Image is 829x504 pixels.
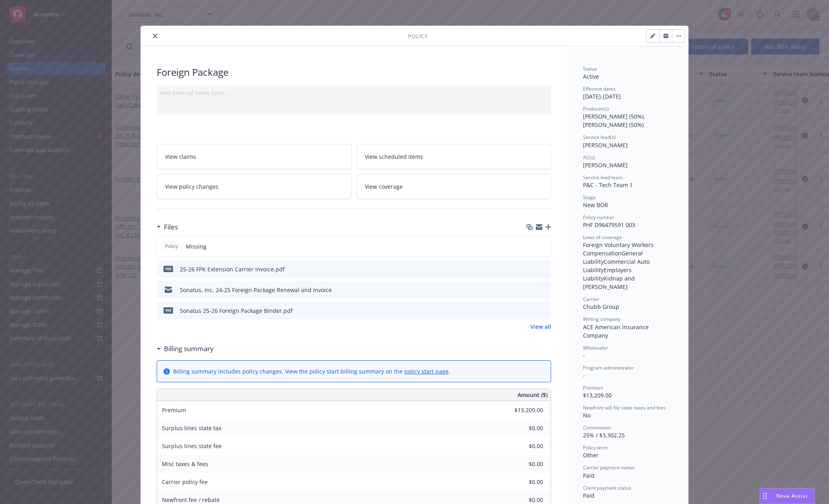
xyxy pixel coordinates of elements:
[356,144,551,169] a: View scheduled items
[583,316,620,322] span: Writing company
[583,464,634,471] span: Carrier payment status
[583,141,628,149] span: [PERSON_NAME]
[541,265,548,273] button: preview file
[150,31,160,41] button: close
[760,488,770,504] div: Drag to move
[583,249,644,265] span: General Liability
[583,344,608,351] span: Wholesaler
[583,323,650,339] span: ACE American Insurance Company
[528,265,534,273] button: download file
[583,266,633,282] span: Employers Liability
[530,322,551,331] a: View all
[163,266,173,272] span: pdf
[528,306,534,315] button: download file
[583,85,616,92] span: Effective dates
[583,201,608,209] span: New BOR
[583,424,610,431] span: Commission
[162,496,220,504] span: Newfront fee / rebate
[583,221,635,229] span: PHF D96479591 003
[583,404,666,411] span: Newfront will file state taxes and fees
[162,442,222,450] span: Surplus lines state fee
[180,265,285,273] div: 25-26 FPK Extension Carrier Invoice.pdf
[583,352,585,359] span: -
[165,182,219,191] span: View policy changes
[583,444,608,451] span: Policy term
[583,73,599,80] span: Active
[157,65,551,79] div: Foreign Package
[496,422,548,434] input: 0.00
[356,174,551,199] a: View coverage
[583,411,591,419] span: No
[583,364,634,371] span: Program administrator
[583,241,655,257] span: Foreign Voluntary Workers Compensation
[164,222,178,232] h3: Files
[162,406,186,414] span: Premium
[583,431,625,439] span: 25% / $3,302.25
[583,65,597,72] span: Status
[180,306,293,315] div: Sonatus 25-26 Foreign Package Binder.pdf
[583,174,623,181] span: Service lead team
[583,154,595,161] span: AC(s)
[408,32,427,40] span: Policy
[583,391,612,399] span: $13,209.00
[583,492,595,499] span: Paid
[163,243,179,250] span: Policy
[165,152,196,161] span: View claims
[496,476,548,488] input: 0.00
[157,144,352,169] a: View claims
[162,460,208,468] span: Misc taxes & fees
[157,174,352,199] a: View policy changes
[583,85,672,101] div: [DATE] - [DATE]
[541,306,548,315] button: preview file
[173,367,450,376] div: Billing summary includes policy changes. View the policy start billing summary on the .
[583,303,619,310] span: Chubb Group
[583,296,599,302] span: Carrier
[583,105,609,112] span: Producer(s)
[541,286,548,294] button: preview file
[157,222,178,232] div: Files
[365,152,423,161] span: View scheduled items
[180,286,332,294] div: Sonatus, Inc. 24-25 Foreign Package Renewal and Invoice
[583,113,647,128] span: [PERSON_NAME] (50%), [PERSON_NAME] (50%)
[162,424,221,432] span: Surplus lines state tax
[496,404,548,416] input: 0.00
[583,134,616,140] span: Service lead(s)
[583,451,599,459] span: Other
[760,488,815,504] button: Nova Assist
[518,391,547,399] span: Amount ($)
[160,89,548,97] div: Add internal notes here...
[583,181,633,189] span: P&C - Tech Team 1
[583,384,603,391] span: Premium
[528,286,534,294] button: download file
[157,344,214,354] div: Billing summary
[583,484,631,491] span: Client payment status
[164,344,214,354] h3: Billing summary
[496,458,548,470] input: 0.00
[162,478,208,486] span: Carrier policy fee
[163,307,173,313] span: pdf
[583,194,596,201] span: Stage
[583,234,622,241] span: Lines of coverage
[583,214,614,221] span: Policy number
[186,242,207,251] span: Missing
[583,275,636,291] span: Kidnap and [PERSON_NAME]
[365,182,403,191] span: View coverage
[776,492,808,499] span: Nova Assist
[496,440,548,452] input: 0.00
[583,372,585,379] span: -
[404,368,449,375] a: policy start page
[583,258,651,274] span: Commercial Auto Liability
[583,161,628,169] span: [PERSON_NAME]
[583,472,595,479] span: Paid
